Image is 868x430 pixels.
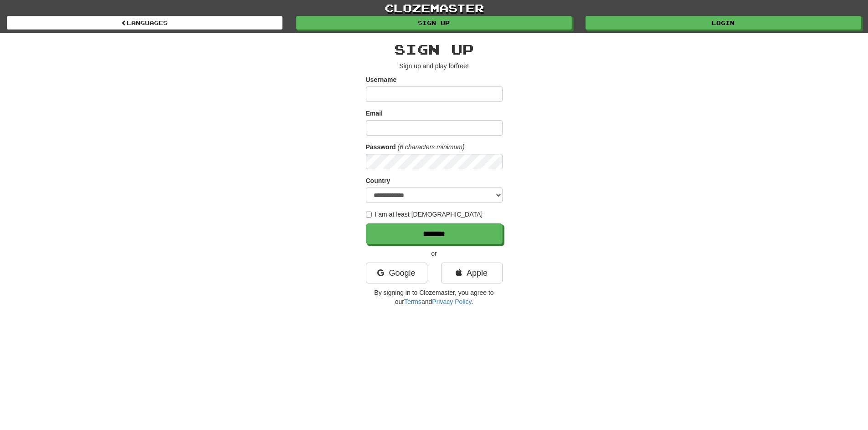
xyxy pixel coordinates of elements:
p: By signing in to Clozemaster, you agree to our and . [366,288,503,306]
a: Login [586,16,861,30]
a: Sign up [296,16,572,30]
em: (6 characters minimum) [398,143,465,151]
a: Terms [404,298,421,305]
p: or [366,249,503,258]
input: I am at least [DEMOGRAPHIC_DATA] [366,212,372,218]
a: Privacy Policy [432,298,471,305]
p: Sign up and play for ! [366,61,503,71]
a: Apple [441,263,503,283]
a: Languages [7,16,282,30]
h2: Sign up [366,42,503,57]
label: Username [366,75,397,84]
label: Email [366,109,383,118]
label: Password [366,142,396,152]
label: Country [366,176,390,185]
label: I am at least [DEMOGRAPHIC_DATA] [366,210,483,219]
a: Google [366,263,427,283]
u: free [456,62,467,70]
